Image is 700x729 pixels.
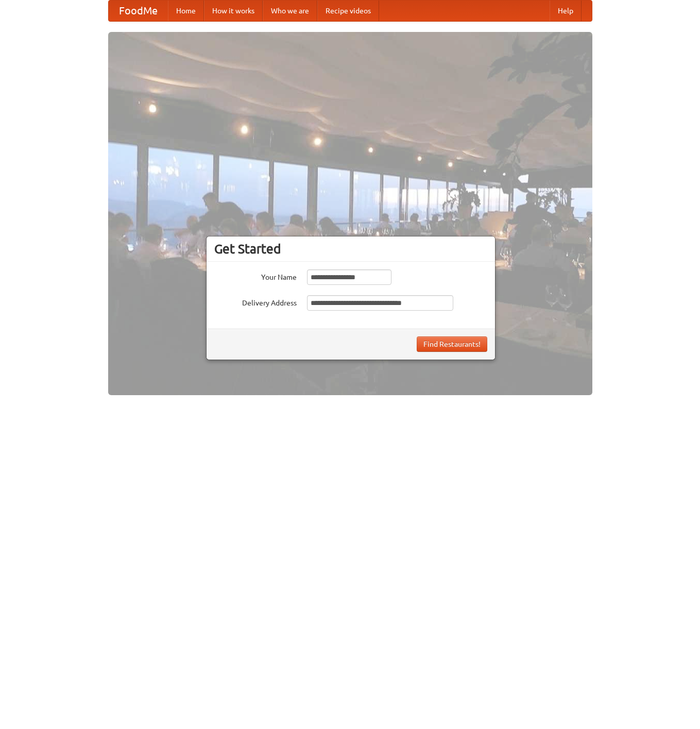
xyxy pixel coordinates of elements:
a: Who we are [263,1,317,21]
h3: Get Started [214,241,487,257]
a: Home [168,1,204,21]
button: Find Restaurants! [417,336,487,352]
a: Help [550,1,582,21]
a: How it works [204,1,263,21]
label: Delivery Address [214,295,297,308]
label: Your Name [214,269,297,282]
a: Recipe videos [317,1,379,21]
a: FoodMe [109,1,168,21]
